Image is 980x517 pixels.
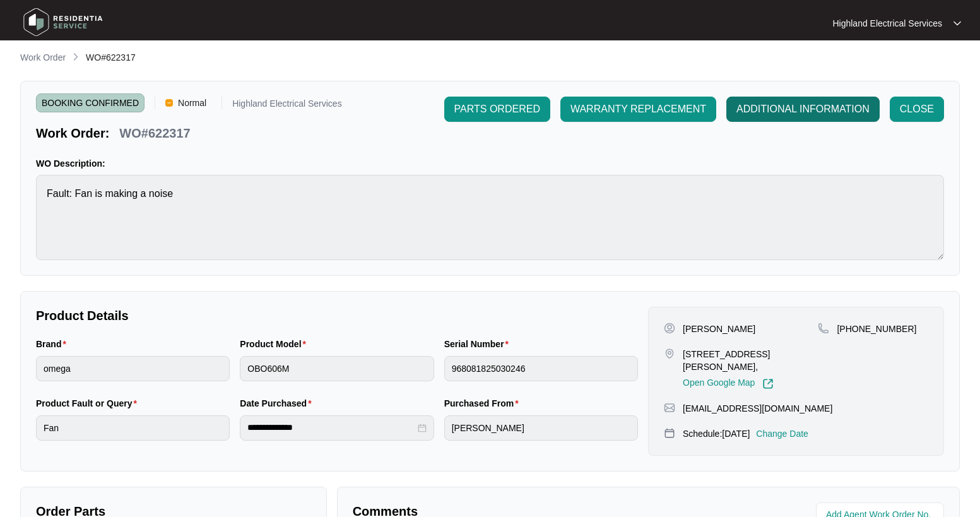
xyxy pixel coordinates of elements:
p: [STREET_ADDRESS][PERSON_NAME], [683,348,818,373]
span: ADDITIONAL INFORMATION [736,102,870,117]
img: user-pin [664,323,675,334]
img: map-pin [818,323,829,334]
a: Open Google Map [683,378,774,389]
input: Product Fault or Query [36,415,230,441]
span: WO#622317 [86,52,136,62]
button: PARTS ORDERED [444,97,550,122]
textarea: Fault: Fan is making a noise [36,175,944,260]
span: Normal [173,93,211,112]
label: Product Fault or Query [36,397,142,410]
p: Highland Electrical Services [832,17,942,30]
span: BOOKING CONFIRMED [36,93,145,112]
input: Date Purchased [247,421,415,434]
img: dropdown arrow [953,20,961,27]
p: WO Description: [36,157,944,170]
img: map-pin [664,402,675,413]
p: Change Date [756,427,808,440]
span: WARRANTY REPLACEMENT [570,102,706,117]
label: Date Purchased [240,397,316,410]
img: Link-External [762,378,774,389]
img: map-pin [664,348,675,359]
p: [PERSON_NAME] [683,323,755,335]
img: map-pin [664,427,675,439]
a: Work Order [18,51,68,65]
span: CLOSE [900,102,934,117]
input: Purchased From [444,415,638,441]
p: Highland Electrical Services [232,99,342,112]
p: [EMAIL_ADDRESS][DOMAIN_NAME] [683,402,832,415]
p: Product Details [36,307,638,324]
p: [PHONE_NUMBER] [837,323,916,335]
p: Work Order: [36,124,109,142]
label: Serial Number [444,338,514,350]
span: PARTS ORDERED [454,102,540,117]
button: ADDITIONAL INFORMATION [726,97,880,122]
input: Brand [36,356,230,381]
img: Vercel Logo [165,99,173,107]
p: WO#622317 [119,124,190,142]
input: Product Model [240,356,434,381]
img: chevron-right [71,52,81,62]
p: Schedule: [DATE] [683,427,750,440]
label: Purchased From [444,397,524,410]
p: Work Order [20,51,66,64]
img: residentia service logo [19,3,107,41]
button: CLOSE [890,97,944,122]
label: Product Model [240,338,311,350]
button: WARRANTY REPLACEMENT [560,97,716,122]
label: Brand [36,338,71,350]
input: Serial Number [444,356,638,381]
